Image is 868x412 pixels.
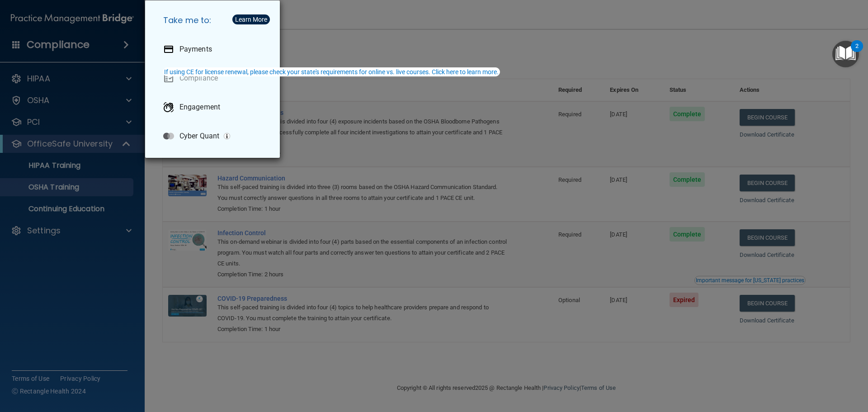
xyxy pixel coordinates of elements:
button: Learn More [232,14,270,24]
h5: Take me to: [156,8,273,33]
iframe: Drift Widget Chat Controller [712,348,857,384]
div: Learn More [235,16,267,23]
button: If using CE for license renewal, please check your state's requirements for online vs. live cours... [163,67,500,76]
button: Open Resource Center, 2 new notifications [832,41,859,67]
a: Engagement [156,95,273,120]
a: Compliance [156,66,273,91]
a: Cyber Quant [156,123,273,149]
p: Cyber Quant [179,132,219,141]
div: If using CE for license renewal, please check your state's requirements for online vs. live cours... [164,69,499,75]
div: 2 [855,46,859,58]
p: Engagement [179,103,220,112]
a: Payments [156,37,273,62]
p: Payments [179,45,212,54]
